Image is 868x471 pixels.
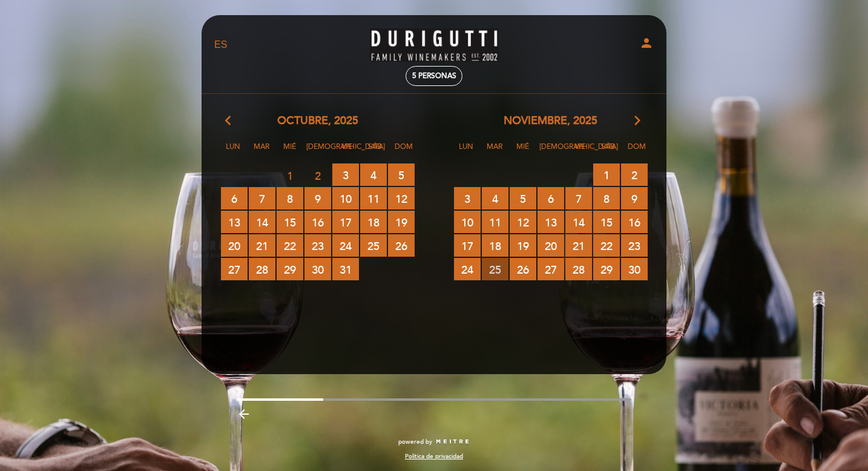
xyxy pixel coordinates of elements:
[221,187,248,209] span: 6
[621,163,648,186] span: 2
[388,163,415,186] span: 5
[398,438,432,446] span: powered by
[565,187,592,209] span: 7
[332,187,359,209] span: 10
[405,452,463,461] a: Política de privacidad
[360,163,387,186] span: 4
[358,28,510,62] a: FINCA VICTORIA – TURISMO
[538,234,564,257] span: 20
[304,187,331,209] span: 9
[360,211,387,233] span: 18
[398,438,470,446] a: powered by
[332,211,359,233] span: 17
[621,211,648,233] span: 16
[304,164,331,186] span: 2
[332,163,359,186] span: 3
[388,211,415,233] span: 19
[332,258,359,280] span: 31
[539,140,564,163] span: [DEMOGRAPHIC_DATA]
[360,234,387,257] span: 25
[593,258,620,280] span: 29
[249,187,275,209] span: 7
[277,258,303,280] span: 29
[221,258,248,280] span: 27
[221,211,248,233] span: 13
[482,258,508,280] span: 25
[392,140,416,163] span: Dom
[639,36,654,50] i: person
[621,258,648,280] span: 30
[454,187,481,209] span: 3
[482,140,507,163] span: Mar
[454,211,481,233] span: 10
[482,211,508,233] span: 11
[412,71,456,81] span: 5 personas
[388,187,415,209] span: 12
[639,36,654,54] button: person
[249,211,275,233] span: 14
[454,140,478,163] span: Lun
[568,140,592,163] span: Vie
[304,211,331,233] span: 16
[363,140,387,163] span: Sáb
[249,234,275,257] span: 21
[388,234,415,257] span: 26
[237,407,251,421] i: arrow_backward
[593,234,620,257] span: 22
[249,140,274,163] span: Mar
[511,140,535,163] span: Mié
[277,211,303,233] span: 15
[304,234,331,257] span: 23
[510,234,536,257] span: 19
[565,234,592,257] span: 21
[454,234,481,257] span: 17
[277,234,303,257] span: 22
[277,164,303,186] span: 1
[593,163,620,186] span: 1
[510,211,536,233] span: 12
[621,187,648,209] span: 9
[360,187,387,209] span: 11
[221,234,248,257] span: 20
[596,140,620,163] span: Sáb
[504,113,597,129] span: noviembre, 2025
[306,140,330,163] span: [DEMOGRAPHIC_DATA]
[565,211,592,233] span: 14
[538,258,564,280] span: 27
[332,234,359,257] span: 24
[565,258,592,280] span: 28
[225,113,236,129] i: arrow_back_ios
[277,187,303,209] span: 8
[625,140,649,163] span: Dom
[593,211,620,233] span: 15
[482,234,508,257] span: 18
[510,187,536,209] span: 5
[538,211,564,233] span: 13
[221,140,245,163] span: Lun
[435,439,470,445] img: MEITRE
[249,258,275,280] span: 28
[593,187,620,209] span: 8
[621,234,648,257] span: 23
[538,187,564,209] span: 6
[335,140,359,163] span: Vie
[632,113,643,129] i: arrow_forward_ios
[482,187,508,209] span: 4
[454,258,481,280] span: 24
[277,113,358,129] span: octubre, 2025
[278,140,302,163] span: Mié
[510,258,536,280] span: 26
[304,258,331,280] span: 30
